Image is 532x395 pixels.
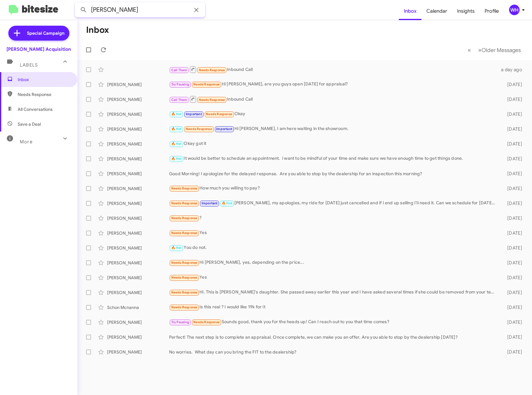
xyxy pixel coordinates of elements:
[18,76,70,83] span: Inbox
[107,81,169,88] div: [PERSON_NAME]
[498,156,527,162] div: [DATE]
[199,98,225,102] span: Needs Response
[7,46,71,52] div: [PERSON_NAME] Acquisition
[107,215,169,221] div: [PERSON_NAME]
[193,82,220,86] span: Needs Response
[498,245,527,251] div: [DATE]
[452,2,480,20] a: Insights
[107,96,169,102] div: [PERSON_NAME]
[171,231,198,235] span: Needs Response
[504,5,525,15] button: WH
[169,319,498,326] div: Sounds good, thank you for the heads up! Can I reach out to you that time comes?
[8,26,69,41] a: Special Campaign
[186,127,212,131] span: Needs Response
[171,127,182,131] span: 🔥 Hot
[171,305,198,309] span: Needs Response
[169,81,498,88] div: Hi [PERSON_NAME], are you guys open [DATE] for appraisal?
[169,140,498,147] div: Okay got it
[498,126,527,132] div: [DATE]
[107,275,169,281] div: [PERSON_NAME]
[498,275,527,281] div: [DATE]
[171,201,198,205] span: Needs Response
[169,229,498,237] div: Yes
[171,68,187,72] span: Call Them
[193,320,220,324] span: Needs Response
[206,112,232,116] span: Needs Response
[169,215,498,222] div: ?
[399,2,421,20] a: Inbox
[498,200,527,206] div: [DATE]
[171,276,198,280] span: Needs Response
[107,126,169,132] div: [PERSON_NAME]
[474,44,525,56] button: Next
[478,46,482,54] span: »
[171,98,187,102] span: Call Them
[169,274,498,281] div: Yes
[169,95,498,103] div: Inbound Call
[171,82,189,86] span: Try Pausing
[86,25,109,35] h1: Inbox
[186,112,202,116] span: Important
[171,261,198,265] span: Needs Response
[464,44,525,56] nav: Page navigation example
[107,111,169,117] div: [PERSON_NAME]
[468,46,471,54] span: «
[222,201,232,205] span: 🔥 Hot
[498,96,527,102] div: [DATE]
[107,319,169,325] div: [PERSON_NAME]
[171,290,198,294] span: Needs Response
[169,185,498,192] div: How much you willing to pay?
[171,112,182,116] span: 🔥 Hot
[107,200,169,206] div: [PERSON_NAME]
[169,66,498,73] div: Inbound Call
[498,185,527,192] div: [DATE]
[107,185,169,192] div: [PERSON_NAME]
[18,91,70,98] span: Needs Response
[480,2,504,20] a: Profile
[169,349,498,355] div: No worries. What day can you bring the FIT to the dealership?
[498,81,527,88] div: [DATE]
[169,244,498,251] div: You do not.
[107,304,169,310] div: Schon Mcnanna
[421,2,452,20] a: Calendar
[20,62,38,68] span: Labels
[107,156,169,162] div: [PERSON_NAME]
[75,2,205,17] input: Search
[171,157,182,161] span: 🔥 Hot
[171,320,189,324] span: Try Pausing
[169,334,498,340] div: Perfect! The next step is to complete an appraisal. Once complete, we can make you an offer. Are ...
[216,127,232,131] span: Important
[169,155,498,162] div: It would be better to schedule an appointment. i want to be mindful of your time and make sure we...
[107,334,169,340] div: [PERSON_NAME]
[169,289,498,296] div: Hi. This is [PERSON_NAME]'s daughter. She passed away earlier this year and I have asked several ...
[498,215,527,221] div: [DATE]
[498,111,527,117] div: [DATE]
[18,121,41,127] span: Save a Deal
[498,260,527,266] div: [DATE]
[498,304,527,310] div: [DATE]
[169,111,498,118] div: Okay
[202,201,218,205] span: Important
[107,260,169,266] div: [PERSON_NAME]
[482,47,521,54] span: Older Messages
[18,106,53,112] span: All Conversations
[107,230,169,236] div: [PERSON_NAME]
[498,289,527,296] div: [DATE]
[169,171,498,177] div: Good Morning! I apologize for the delayed response. Are you able to stop by the dealership for an...
[107,171,169,177] div: [PERSON_NAME]
[169,259,498,266] div: Hi [PERSON_NAME], yes, depending on the price...
[171,186,198,190] span: Needs Response
[498,334,527,340] div: [DATE]
[20,139,33,145] span: More
[169,304,498,311] div: Is this real ? I would like 19k for it
[171,142,182,146] span: 🔥 Hot
[107,349,169,355] div: [PERSON_NAME]
[498,171,527,177] div: [DATE]
[498,319,527,325] div: [DATE]
[171,216,198,220] span: Needs Response
[107,289,169,296] div: [PERSON_NAME]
